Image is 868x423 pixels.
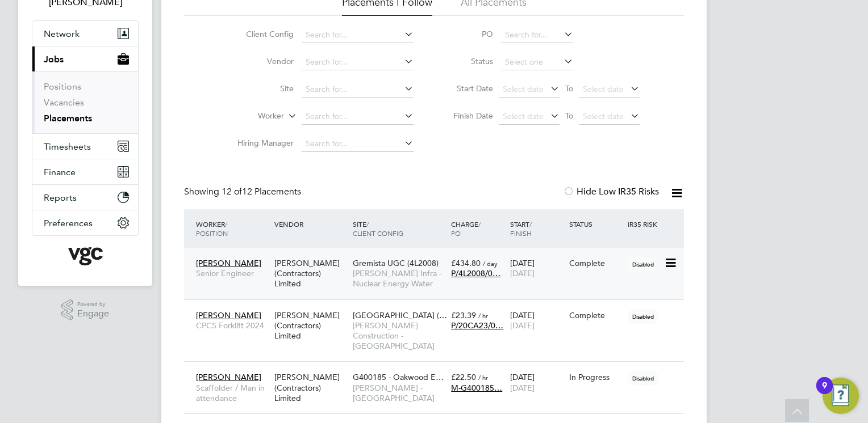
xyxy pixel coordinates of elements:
[32,210,138,235] button: Preferences
[302,109,414,125] input: Search for...
[483,259,498,268] span: / day
[32,71,138,133] div: Jobs
[442,111,493,121] label: Finish Date
[302,27,414,43] input: Search for...
[510,268,535,278] span: [DATE]
[501,27,573,43] input: Search for...
[442,83,493,94] label: Start Date
[272,366,350,409] div: [PERSON_NAME] (Contractors) Limited
[302,136,414,152] input: Search for...
[478,373,488,382] span: / hr
[32,21,138,46] button: Network
[353,383,445,403] span: [PERSON_NAME] - [GEOGRAPHIC_DATA]
[503,111,544,121] span: Select date
[196,219,228,238] span: / Position
[628,257,658,272] span: Disabled
[228,29,294,39] label: Client Config
[478,311,488,320] span: / hr
[196,258,261,268] span: [PERSON_NAME]
[503,84,544,94] span: Select date
[442,56,493,66] label: Status
[228,83,294,94] label: Site
[196,383,269,403] span: Scaffolder / Man in attendance
[61,299,110,321] a: Powered byEngage
[442,29,493,39] label: PO
[193,252,684,261] a: [PERSON_NAME]Senior Engineer[PERSON_NAME] (Contractors) LimitedGremista UGC (4L2008)[PERSON_NAME]...
[193,304,684,314] a: [PERSON_NAME]CPCS Forklift 2024[PERSON_NAME] (Contractors) Limited[GEOGRAPHIC_DATA] (…[PERSON_NAM...
[44,113,92,124] a: Placements
[510,383,535,393] span: [DATE]
[507,252,566,284] div: [DATE]
[507,304,566,336] div: [DATE]
[510,320,535,331] span: [DATE]
[451,310,476,320] span: £23.39
[353,320,445,352] span: [PERSON_NAME] Construction - [GEOGRAPHIC_DATA]
[196,320,269,331] span: CPCS Forklift 2024
[44,192,77,203] span: Reports
[510,219,532,238] span: / Finish
[451,372,476,382] span: £22.50
[353,372,444,382] span: G400185 - Oakwood E…
[451,219,481,238] span: / PO
[219,111,284,122] label: Worker
[68,247,103,265] img: vgcgroup-logo-retina.png
[566,214,625,234] div: Status
[507,366,566,398] div: [DATE]
[196,268,269,278] span: Senior Engineer
[44,97,84,108] a: Vacancies
[501,54,573,70] input: Select one
[451,268,500,278] span: P/4L2008/0…
[583,84,624,94] span: Select date
[228,56,294,66] label: Vendor
[222,186,242,197] span: 12 of
[583,111,624,121] span: Select date
[625,214,664,234] div: IR35 Risk
[32,185,138,210] button: Reports
[353,219,403,238] span: / Client Config
[44,54,64,65] span: Jobs
[507,214,566,243] div: Start
[184,186,303,198] div: Showing
[196,310,261,320] span: [PERSON_NAME]
[32,46,138,71] button: Jobs
[451,258,481,268] span: £434.80
[222,186,301,197] span: 12 Placements
[77,299,109,309] span: Powered by
[193,214,272,243] div: Worker
[44,81,81,92] a: Positions
[448,214,507,243] div: Charge
[32,134,138,159] button: Timesheets
[822,386,827,400] div: 9
[563,186,659,197] label: Hide Low IR35 Risks
[353,268,445,289] span: [PERSON_NAME] Infra - Nuclear Energy Water
[451,383,502,393] span: M-G400185…
[569,310,623,320] div: Complete
[302,82,414,98] input: Search for...
[228,138,294,148] label: Hiring Manager
[353,310,447,320] span: [GEOGRAPHIC_DATA] (…
[302,54,414,70] input: Search for...
[44,141,91,152] span: Timesheets
[350,214,448,243] div: Site
[77,309,109,319] span: Engage
[569,258,623,268] div: Complete
[44,167,76,177] span: Finance
[32,159,138,184] button: Finance
[32,247,139,265] a: Go to home page
[562,108,577,123] span: To
[569,372,623,382] div: In Progress
[44,218,93,229] span: Preferences
[562,81,577,96] span: To
[44,28,80,39] span: Network
[628,309,658,324] span: Disabled
[193,366,684,375] a: [PERSON_NAME]Scaffolder / Man in attendance[PERSON_NAME] (Contractors) LimitedG400185 - Oakwood E...
[272,252,350,295] div: [PERSON_NAME] (Contractors) Limited
[353,258,439,268] span: Gremista UGC (4L2008)
[272,304,350,347] div: [PERSON_NAME] (Contractors) Limited
[628,371,658,386] span: Disabled
[196,372,261,382] span: [PERSON_NAME]
[451,320,503,331] span: P/20CA23/0…
[272,214,350,234] div: Vendor
[823,378,859,414] button: Open Resource Center, 9 new notifications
